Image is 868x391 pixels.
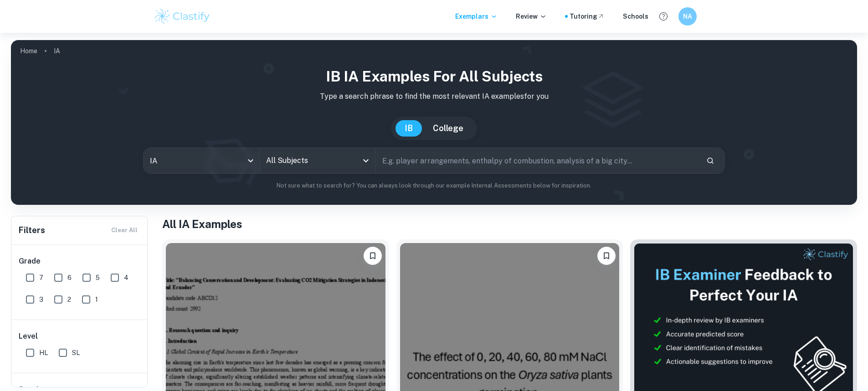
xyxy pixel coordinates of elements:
[516,11,547,21] p: Review
[19,256,141,267] h6: Grade
[395,120,422,137] button: IB
[95,295,98,305] span: 1
[39,273,43,283] span: 7
[124,273,128,283] span: 4
[682,11,693,21] h6: NA
[18,181,850,190] p: Not sure what to search for? You can always look through our example Internal Assessments below f...
[678,7,697,25] button: NA
[72,348,80,358] span: SL
[54,46,60,56] p: IA
[67,273,72,283] span: 6
[656,9,671,24] button: Help and Feedback
[360,154,372,167] button: Open
[597,247,616,265] button: Bookmark
[455,11,498,21] p: Exemplars
[67,295,71,305] span: 2
[570,11,605,21] a: Tutoring
[424,120,473,137] button: College
[39,348,48,358] span: HL
[39,295,43,305] span: 3
[376,148,699,173] input: E.g. player arrangements, enthalpy of combustion, analysis of a big city...
[18,91,850,102] p: Type a search phrase to find the most relevant IA examples for you
[18,66,850,87] h1: IB IA examples for all subjects
[623,11,648,21] a: Schools
[364,247,382,265] button: Bookmark
[144,148,259,173] div: IA
[703,153,718,168] button: Search
[96,273,100,283] span: 5
[19,331,141,342] h6: Level
[20,45,37,57] a: Home
[19,224,45,237] h6: Filters
[154,7,211,25] img: Clastify logo
[11,40,857,205] img: profile cover
[162,216,857,232] h1: All IA Examples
